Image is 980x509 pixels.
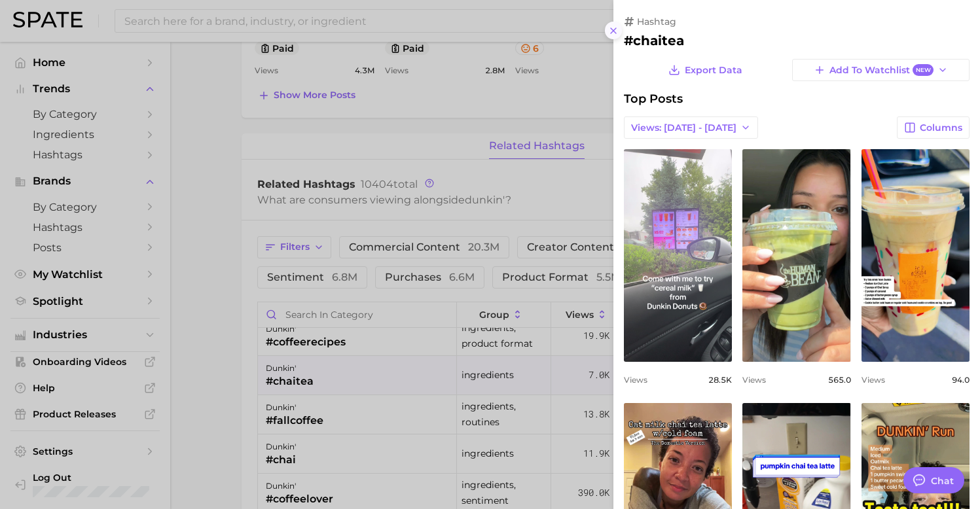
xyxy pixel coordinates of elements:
[631,122,736,133] span: Views: [DATE] - [DATE]
[624,92,683,106] span: Top Posts
[792,59,970,81] button: Add to WatchlistNew
[829,64,934,77] span: Add to Watchlist
[624,375,647,385] span: Views
[897,116,970,139] button: Columns
[920,122,962,133] span: Columns
[742,375,766,385] span: Views
[828,375,851,385] span: 565.0
[637,16,676,27] span: hashtag
[913,64,934,77] span: New
[624,33,970,48] h2: #chaitea
[952,375,970,385] span: 94.0
[685,65,742,76] span: Export Data
[708,375,732,385] span: 28.5k
[862,375,885,385] span: Views
[665,59,745,81] button: Export Data
[624,116,758,139] button: Views: [DATE] - [DATE]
